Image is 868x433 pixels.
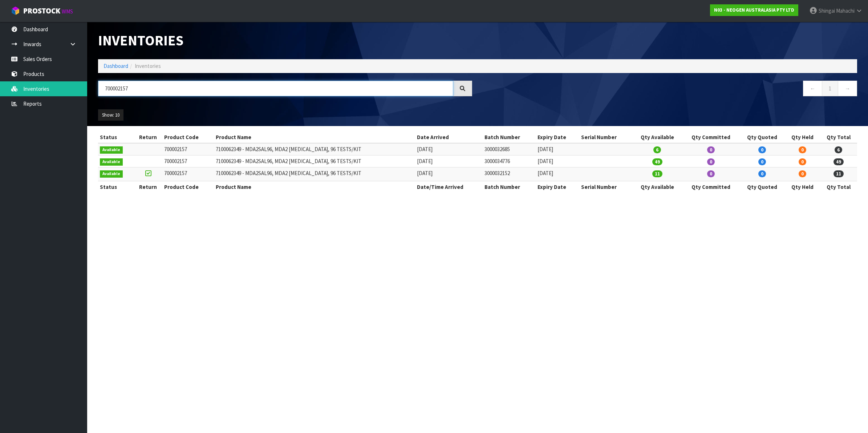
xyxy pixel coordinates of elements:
[820,131,857,143] th: Qty Total
[538,170,553,177] span: [DATE]
[799,158,806,165] span: 0
[682,181,739,193] th: Qty Committed
[98,33,472,48] h1: Inventories
[538,158,553,165] span: [DATE]
[819,7,835,14] span: Shingai
[799,170,806,177] span: 0
[214,181,415,193] th: Product Name
[415,167,483,181] td: [DATE]
[652,158,662,165] span: 49
[632,181,682,193] th: Qty Available
[536,131,579,143] th: Expiry Date
[23,6,60,16] span: ProStock
[835,146,842,153] span: 6
[579,181,632,193] th: Serial Number
[415,143,483,155] td: [DATE]
[833,170,844,177] span: 11
[134,181,163,193] th: Return
[214,131,415,143] th: Product Name
[162,155,214,167] td: 700002157
[98,109,123,121] button: Show: 10
[100,158,123,166] span: Available
[714,7,794,13] strong: N03 - NEOGEN AUSTRALASIA PTY LTD
[214,167,415,181] td: 7100062349 - MDA2SAL96, MDA2 [MEDICAL_DATA], 96 TESTS/KIT
[104,62,128,69] a: Dashboard
[62,8,73,15] small: WMS
[483,81,857,98] nav: Page navigation
[483,143,536,155] td: 3000032685
[98,131,134,143] th: Status
[415,131,483,143] th: Date Arrived
[836,7,855,14] span: Mahachi
[833,158,844,165] span: 49
[682,131,739,143] th: Qty Committed
[483,131,536,143] th: Batch Number
[758,158,766,165] span: 0
[785,181,820,193] th: Qty Held
[98,81,453,96] input: Search inventories
[134,131,163,143] th: Return
[803,81,822,96] a: ←
[162,143,214,155] td: 700002157
[838,81,857,96] a: →
[162,131,214,143] th: Product Code
[11,6,20,15] img: cube-alt.png
[799,146,806,153] span: 0
[707,158,715,165] span: 0
[785,131,820,143] th: Qty Held
[214,155,415,167] td: 7100062349 - MDA2SAL96, MDA2 [MEDICAL_DATA], 96 TESTS/KIT
[820,181,857,193] th: Qty Total
[707,170,715,177] span: 0
[100,146,123,154] span: Available
[652,170,662,177] span: 11
[98,181,134,193] th: Status
[739,131,785,143] th: Qty Quoted
[632,131,682,143] th: Qty Available
[214,143,415,155] td: 7100062349 - MDA2SAL96, MDA2 [MEDICAL_DATA], 96 TESTS/KIT
[579,131,632,143] th: Serial Number
[653,146,661,153] span: 6
[758,170,766,177] span: 0
[536,181,579,193] th: Expiry Date
[162,181,214,193] th: Product Code
[739,181,785,193] th: Qty Quoted
[483,155,536,167] td: 3000034776
[707,146,715,153] span: 0
[415,155,483,167] td: [DATE]
[162,167,214,181] td: 700002157
[135,62,161,69] span: Inventories
[822,81,838,96] a: 1
[415,181,483,193] th: Date/Time Arrived
[483,167,536,181] td: 3000032152
[758,146,766,153] span: 0
[483,181,536,193] th: Batch Number
[100,170,123,178] span: Available
[538,146,553,153] span: [DATE]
